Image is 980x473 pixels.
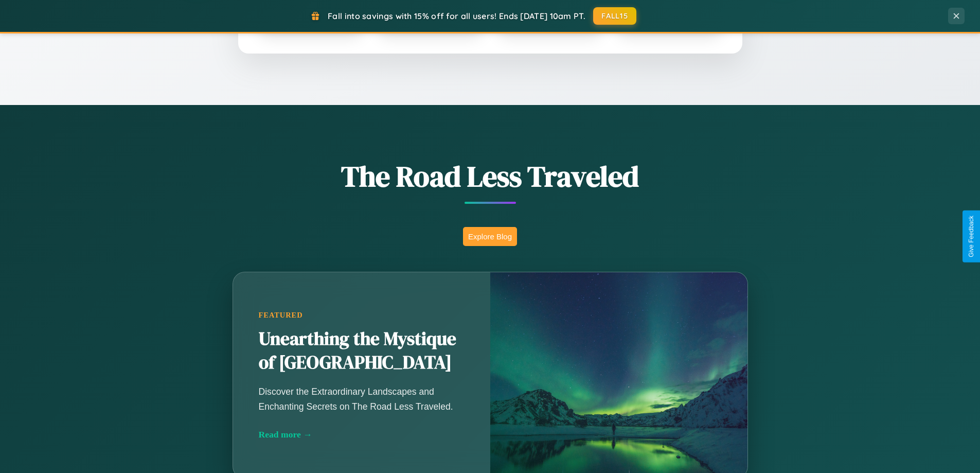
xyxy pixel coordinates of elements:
div: Featured [259,311,465,320]
p: Discover the Extraordinary Landscapes and Enchanting Secrets on The Road Less Traveled. [259,384,465,413]
h1: The Road Less Traveled [182,156,799,196]
button: Explore Blog [463,227,517,246]
div: Give Feedback [968,216,975,257]
div: Read more → [259,429,465,440]
button: FALL15 [593,7,636,25]
span: Fall into savings with 15% off for all users! Ends [DATE] 10am PT. [328,11,585,21]
h2: Unearthing the Mystique of [GEOGRAPHIC_DATA] [259,327,465,375]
